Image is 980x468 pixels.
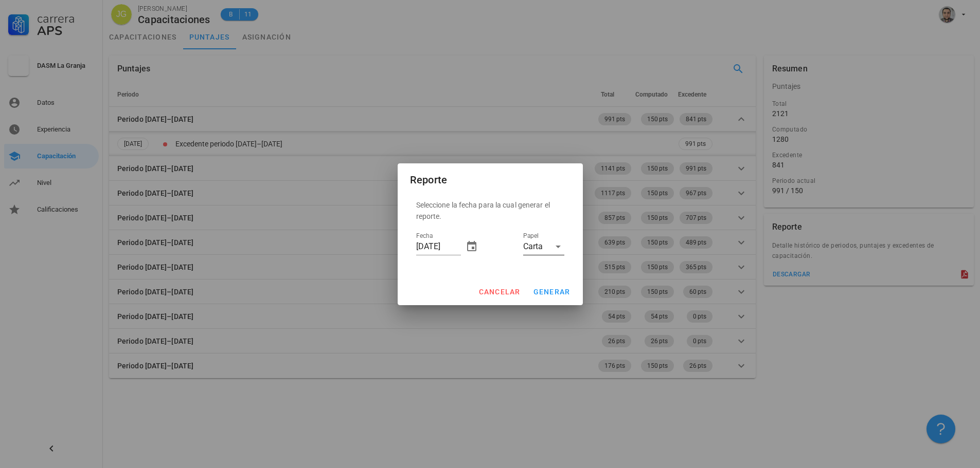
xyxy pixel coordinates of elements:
[416,232,433,240] label: Fecha
[523,238,564,255] div: PapelCarta
[474,283,524,301] button: cancelar
[533,288,571,296] span: generar
[529,283,575,301] button: generar
[416,199,564,222] p: Seleccione la fecha para la cual generar el reporte.
[523,242,543,251] div: Carta
[523,232,539,240] label: Papel
[410,172,448,188] div: Reporte
[478,288,520,296] span: cancelar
